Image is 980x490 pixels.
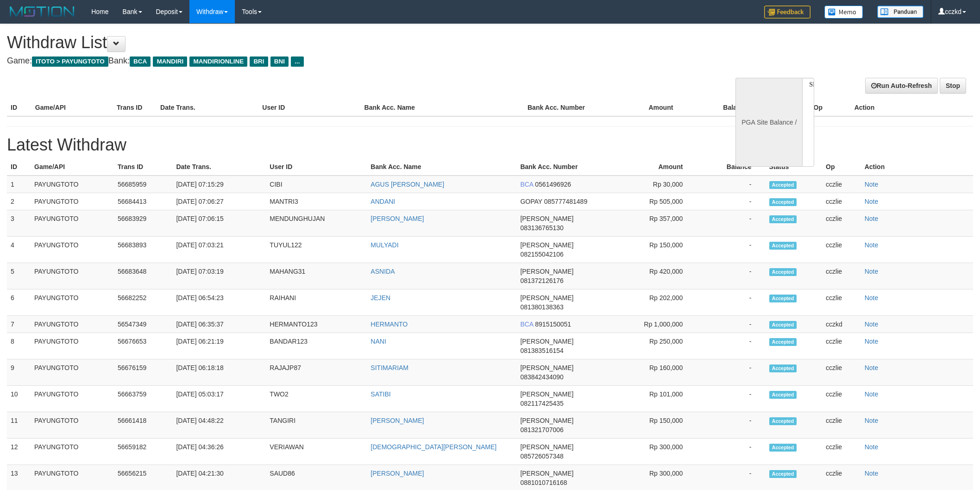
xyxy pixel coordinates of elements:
[114,316,172,333] td: 56547349
[616,237,697,263] td: Rp 150,000
[114,158,172,176] th: Trans ID
[822,386,861,412] td: cczlie
[865,320,879,328] a: Note
[766,158,823,176] th: Status
[520,224,563,232] span: 083136765130
[865,215,879,222] a: Note
[822,412,861,439] td: cczlie
[697,176,765,193] td: -
[7,57,644,66] h4: Game: Bank:
[371,443,496,451] a: [DEMOGRAPHIC_DATA][PERSON_NAME]
[291,57,303,67] span: ...
[822,359,861,386] td: cczlie
[172,386,266,412] td: [DATE] 05:03:17
[114,176,172,193] td: 56685959
[31,210,114,237] td: PAYUNGTOTO
[520,400,563,407] span: 082117425435
[153,57,187,67] span: MANDIRI
[7,176,31,193] td: 1
[516,158,616,176] th: Bank Acc. Number
[822,289,861,316] td: cczlie
[31,359,114,386] td: PAYUNGTOTO
[172,193,266,210] td: [DATE] 07:06:27
[520,347,563,354] span: 081383516154
[114,439,172,465] td: 56659182
[520,198,542,205] span: GOPAY
[822,193,861,210] td: cczlie
[616,412,697,439] td: Rp 150,000
[520,181,533,188] span: BCA
[114,386,172,412] td: 56663759
[7,439,31,465] td: 12
[361,99,524,116] th: Bank Acc. Name
[535,320,571,328] span: 8915150051
[535,181,571,188] span: 0561496926
[371,181,444,188] a: AGUS [PERSON_NAME]
[865,417,879,424] a: Note
[31,289,114,316] td: PAYUNGTOTO
[189,57,247,67] span: MANDIRIONLINE
[371,338,386,345] a: NANI
[157,99,258,116] th: Date Trans.
[865,241,879,249] a: Note
[520,479,567,486] span: 0881010716168
[266,263,367,289] td: MAHANG31
[822,210,861,237] td: cczlie
[769,242,797,250] span: Accepted
[371,268,395,275] a: ASNIDA
[769,391,797,399] span: Accepted
[520,320,533,328] span: BCA
[31,333,114,359] td: PAYUNGTOTO
[367,158,516,176] th: Bank Acc. Name
[769,295,797,302] span: Accepted
[31,158,114,176] th: Game/API
[266,359,367,386] td: RAJAJP87
[7,263,31,289] td: 5
[31,176,114,193] td: PAYUNGTOTO
[697,263,765,289] td: -
[520,470,573,477] span: [PERSON_NAME]
[371,241,398,249] a: MULYADI
[7,193,31,210] td: 2
[7,33,644,52] h1: Withdraw List
[520,277,563,284] span: 081372126176
[266,333,367,359] td: BANDAR123
[31,412,114,439] td: PAYUNGTOTO
[520,338,573,345] span: [PERSON_NAME]
[7,359,31,386] td: 9
[769,268,797,276] span: Accepted
[616,439,697,465] td: Rp 300,000
[524,99,605,116] th: Bank Acc. Number
[822,439,861,465] td: cczlie
[7,136,973,154] h1: Latest Withdraw
[520,426,563,433] span: 081321707006
[371,470,424,477] a: [PERSON_NAME]
[616,176,697,193] td: Rp 30,000
[616,386,697,412] td: Rp 101,000
[114,193,172,210] td: 56684413
[270,57,289,67] span: BNI
[172,210,266,237] td: [DATE] 07:06:15
[172,237,266,263] td: [DATE] 07:03:21
[822,333,861,359] td: cczlie
[114,289,172,316] td: 56682252
[697,333,765,359] td: -
[371,320,408,328] a: HERMANTO
[865,181,879,188] a: Note
[520,452,563,460] span: 085726057348
[769,364,797,372] span: Accepted
[31,316,114,333] td: PAYUNGTOTO
[266,193,367,210] td: MANTRI3
[371,294,390,302] a: JEJEN
[172,412,266,439] td: [DATE] 04:48:22
[114,263,172,289] td: 56683648
[172,176,266,193] td: [DATE] 07:15:29
[520,268,573,275] span: [PERSON_NAME]
[31,386,114,412] td: PAYUNGTOTO
[7,210,31,237] td: 3
[769,338,797,346] span: Accepted
[7,333,31,359] td: 8
[851,99,973,116] th: Action
[697,386,765,412] td: -
[822,237,861,263] td: cczlie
